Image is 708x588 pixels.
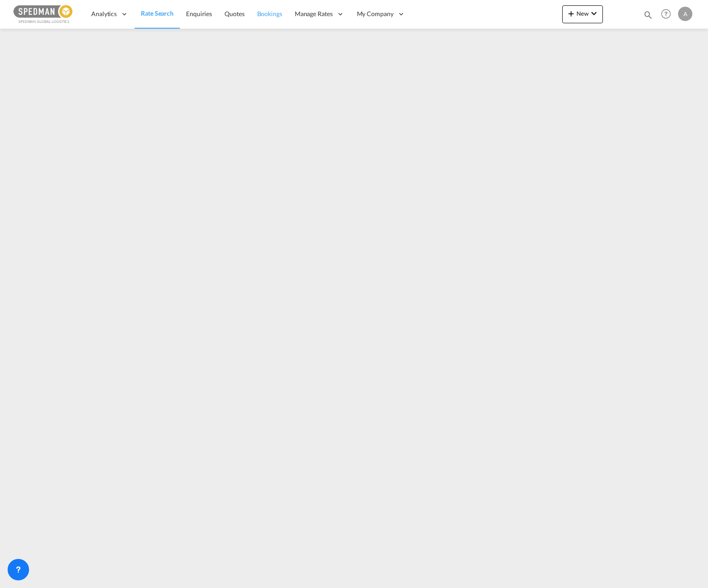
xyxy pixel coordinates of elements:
[658,6,674,21] span: Help
[357,9,394,18] span: My Company
[13,4,74,24] img: c12ca350ff1b11efb6b291369744d907.png
[643,10,653,23] div: icon-magnify
[678,7,692,21] div: A
[257,10,282,17] span: Bookings
[658,6,678,22] div: Help
[589,8,599,19] md-icon: icon-chevron-down
[566,10,599,17] span: New
[643,10,653,20] md-icon: icon-magnify
[562,5,603,23] button: icon-plus 400-fgNewicon-chevron-down
[141,9,174,17] span: Rate Search
[566,8,577,19] md-icon: icon-plus 400-fg
[186,10,212,17] span: Enquiries
[91,9,117,18] span: Analytics
[225,10,244,17] span: Quotes
[295,9,333,18] span: Manage Rates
